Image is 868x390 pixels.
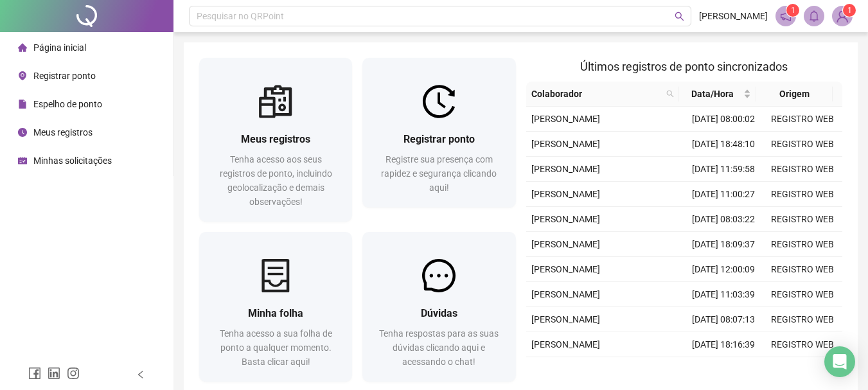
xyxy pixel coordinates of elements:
span: [PERSON_NAME] [531,289,600,299]
img: 90494 [833,6,852,26]
td: REGISTRO WEB [763,307,842,332]
span: Tenha acesso a sua folha de ponto a qualquer momento. Basta clicar aqui! [220,328,332,367]
td: [DATE] 11:03:39 [684,282,763,307]
td: REGISTRO WEB [763,357,842,382]
td: REGISTRO WEB [763,282,842,307]
span: [PERSON_NAME] [531,339,600,350]
span: instagram [67,367,80,380]
span: [PERSON_NAME] [531,189,600,199]
sup: Atualize o seu contato no menu Meus Dados [843,4,856,17]
sup: 1 [786,4,799,17]
span: Tenha respostas para as suas dúvidas clicando aqui e acessando o chat! [379,328,499,367]
span: schedule [18,156,27,165]
span: Data/Hora [684,87,740,101]
span: Últimos registros de ponto sincronizados [580,60,788,73]
div: Open Intercom Messenger [824,346,855,377]
span: 1 [791,6,795,15]
span: bell [808,10,820,22]
span: Dúvidas [421,307,457,319]
td: REGISTRO WEB [763,207,842,232]
td: REGISTRO WEB [763,182,842,207]
span: Registrar ponto [403,133,475,145]
span: Espelho de ponto [33,99,102,109]
a: DúvidasTenha respostas para as suas dúvidas clicando aqui e acessando o chat! [362,232,515,382]
span: [PERSON_NAME] [531,314,600,324]
td: [DATE] 12:00:02 [684,357,763,382]
span: Registrar ponto [33,71,96,81]
span: search [675,12,684,21]
td: [DATE] 08:00:02 [684,107,763,132]
span: [PERSON_NAME] [531,139,600,149]
span: Página inicial [33,42,86,53]
span: notification [780,10,792,22]
span: environment [18,71,27,80]
span: clock-circle [18,128,27,137]
td: [DATE] 11:00:27 [684,182,763,207]
a: Minha folhaTenha acesso a sua folha de ponto a qualquer momento. Basta clicar aqui! [199,232,352,382]
td: [DATE] 12:00:09 [684,257,763,282]
td: [DATE] 08:03:22 [684,207,763,232]
th: Origem [756,82,833,107]
span: [PERSON_NAME] [531,214,600,224]
span: Minhas solicitações [33,155,112,166]
td: REGISTRO WEB [763,107,842,132]
td: [DATE] 11:59:58 [684,157,763,182]
span: Tenha acesso aos seus registros de ponto, incluindo geolocalização e demais observações! [220,154,332,207]
td: [DATE] 18:09:37 [684,232,763,257]
td: REGISTRO WEB [763,232,842,257]
td: REGISTRO WEB [763,157,842,182]
span: Minha folha [248,307,303,319]
span: Registre sua presença com rapidez e segurança clicando aqui! [381,154,497,193]
span: search [664,84,677,103]
span: facebook [28,367,41,380]
td: REGISTRO WEB [763,257,842,282]
span: [PERSON_NAME] [531,264,600,274]
span: [PERSON_NAME] [699,9,768,23]
span: home [18,43,27,52]
span: [PERSON_NAME] [531,164,600,174]
td: REGISTRO WEB [763,132,842,157]
td: [DATE] 18:48:10 [684,132,763,157]
th: Data/Hora [679,82,756,107]
span: Meus registros [33,127,93,137]
span: [PERSON_NAME] [531,239,600,249]
span: search [666,90,674,98]
span: left [136,370,145,379]
td: [DATE] 18:16:39 [684,332,763,357]
span: file [18,100,27,109]
td: REGISTRO WEB [763,332,842,357]
a: Meus registrosTenha acesso aos seus registros de ponto, incluindo geolocalização e demais observa... [199,58,352,222]
span: linkedin [48,367,60,380]
span: 1 [847,6,852,15]
span: Meus registros [241,133,310,145]
td: [DATE] 08:07:13 [684,307,763,332]
a: Registrar pontoRegistre sua presença com rapidez e segurança clicando aqui! [362,58,515,208]
span: Colaborador [531,87,662,101]
span: [PERSON_NAME] [531,114,600,124]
